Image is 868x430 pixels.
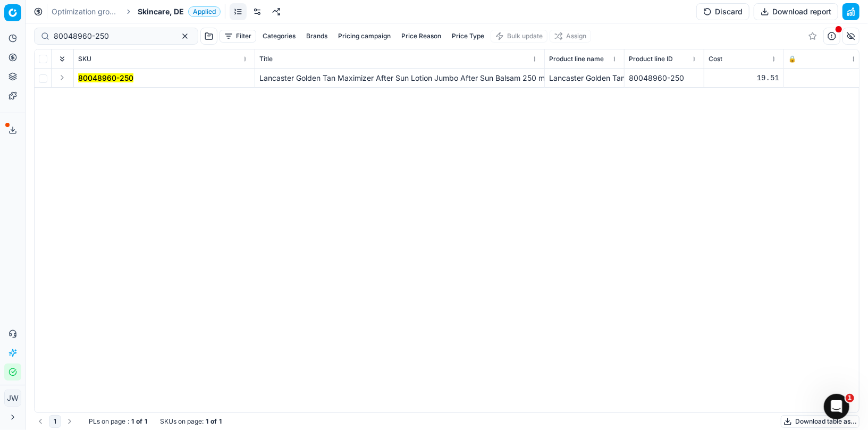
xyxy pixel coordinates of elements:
[629,55,673,63] span: Product line ID
[138,6,184,17] span: Skincare, DE
[56,71,69,84] button: Expand
[824,394,849,419] iframe: Intercom live chat
[52,6,120,17] a: Optimization groups
[5,390,21,406] span: JW
[136,417,142,426] strong: of
[56,53,69,65] button: Expand all
[259,73,546,82] span: Lancaster Golden Tan Maximizer After Sun Lotion Jumbo After Sun Balsam 250 ml
[696,3,749,20] button: Discard
[206,417,208,426] strong: 1
[549,73,620,83] div: Lancaster Golden Tan Maximizer After Sun Lotion Jumbo After Sun Balsam 250 ml
[846,394,854,402] span: 1
[629,73,700,83] div: 80048960-250
[210,417,217,426] strong: of
[52,6,221,17] nav: breadcrumb
[259,55,273,63] span: Title
[334,30,395,43] button: Pricing campaign
[160,417,204,426] span: SKUs on page :
[145,417,147,426] strong: 1
[709,55,722,63] span: Cost
[34,415,76,428] nav: pagination
[491,30,547,43] button: Bulk update
[78,55,91,63] span: SKU
[188,6,221,17] span: Applied
[448,30,488,43] button: Price Type
[549,55,604,63] span: Product line name
[397,30,445,43] button: Price Reason
[49,415,61,428] button: 1
[709,73,779,83] div: 19.51
[4,390,21,407] button: JW
[781,415,859,428] button: Download table as...
[78,73,133,82] mark: 80048960-250
[89,417,125,426] span: PLs on page
[302,30,332,43] button: Brands
[220,30,256,43] button: Filter
[138,6,221,17] span: Skincare, DEApplied
[550,30,591,43] button: Assign
[54,31,170,41] input: Search by SKU or title
[131,417,134,426] strong: 1
[63,415,76,428] button: Go to next page
[78,73,133,83] button: 80048960-250
[258,30,300,43] button: Categories
[754,3,838,20] button: Download report
[34,415,47,428] button: Go to previous page
[219,417,222,426] strong: 1
[788,55,796,63] span: 🔒
[89,417,147,426] div: :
